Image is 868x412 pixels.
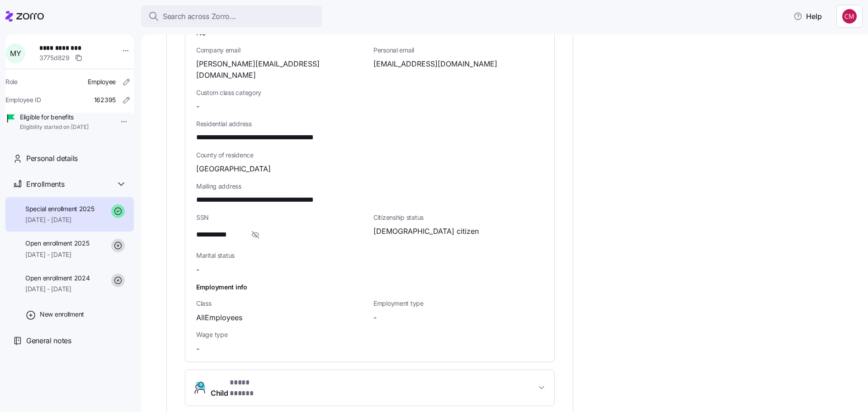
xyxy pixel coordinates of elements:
span: [DATE] - [DATE] [25,215,94,224]
span: Enrollments [26,179,64,190]
button: Help [786,7,829,25]
span: Role [5,77,18,86]
span: [DATE] - [DATE] [25,250,89,259]
span: - [196,264,199,275]
span: [DEMOGRAPHIC_DATA] citizen [373,226,479,237]
span: [DATE] - [DATE] [25,284,90,294]
span: AllEmployees [196,312,242,323]
span: General notes [26,335,71,346]
span: Eligibility started on [DATE] [20,123,89,131]
span: Wage type [196,330,366,339]
span: 3775d829 [39,53,70,62]
span: Marital status [196,251,366,260]
span: Personal email [373,46,543,55]
span: - [373,312,377,323]
span: Help [793,11,822,22]
span: Custom class category [196,88,366,97]
span: 162395 [94,95,116,104]
span: Mailing address [196,182,543,191]
button: Search across Zorro... [141,5,322,27]
span: [GEOGRAPHIC_DATA] [196,163,271,175]
span: [PERSON_NAME][EMAIL_ADDRESS][DOMAIN_NAME] [196,58,366,81]
span: Personal details [26,153,78,164]
span: County of residence [196,151,543,160]
span: Open enrollment 2025 [25,239,89,248]
span: Company email [196,46,366,55]
span: SSN [196,213,366,222]
span: M Y [10,50,21,57]
span: Eligible for benefits [20,113,89,122]
span: Employee [88,77,116,86]
span: New enrollment [40,310,84,319]
img: c76f7742dad050c3772ef460a101715e [842,9,857,24]
span: Child [211,377,274,399]
span: - [196,101,199,112]
span: Class [196,299,366,308]
span: Search across Zorro... [163,11,236,22]
h1: Employment info [196,282,543,292]
span: - [196,343,199,355]
span: Employment type [373,299,543,308]
span: Residential address [196,119,543,128]
span: Special enrollment 2025 [25,204,94,213]
span: Open enrollment 2024 [25,274,90,283]
span: Citizenship status [373,213,543,222]
span: [EMAIL_ADDRESS][DOMAIN_NAME] [373,58,497,70]
span: Employee ID [5,95,41,104]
